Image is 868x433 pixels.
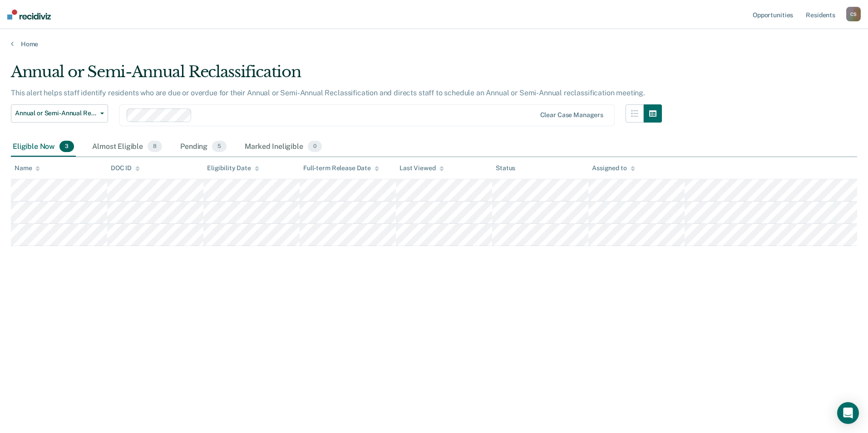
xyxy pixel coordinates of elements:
div: Marked Ineligible0 [243,137,324,157]
div: Name [15,164,40,172]
div: Status [496,164,515,172]
span: Annual or Semi-Annual Reclassification [15,109,97,117]
div: Pending5 [178,137,228,157]
button: Annual or Semi-Annual Reclassification [11,104,108,123]
div: Full-term Release Date [303,164,379,172]
div: Clear case managers [540,111,603,119]
a: Home [11,40,857,48]
p: This alert helps staff identify residents who are due or overdue for their Annual or Semi-Annual ... [11,89,645,97]
div: Eligibility Date [207,164,259,172]
div: Eligible Now3 [11,137,76,157]
div: Assigned to [592,164,635,172]
div: Annual or Semi-Annual Reclassification [11,63,662,89]
button: CS [846,7,861,21]
div: DOC ID [111,164,140,172]
div: C S [846,7,861,21]
span: 8 [148,141,162,153]
div: Last Viewed [399,164,444,172]
div: Open Intercom Messenger [837,402,859,424]
div: Almost Eligible8 [90,137,164,157]
span: 0 [308,141,322,153]
img: Recidiviz [7,10,51,20]
span: 5 [212,141,227,153]
span: 3 [59,141,74,153]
